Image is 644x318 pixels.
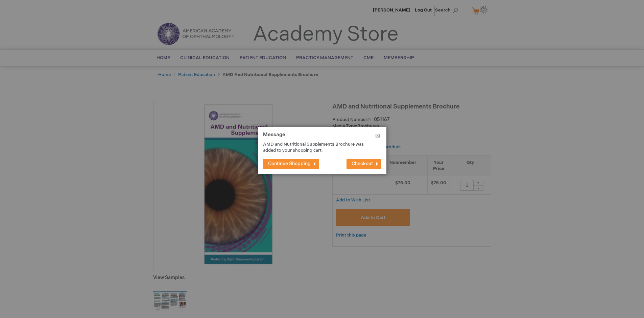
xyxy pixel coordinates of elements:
button: Checkout [347,159,381,169]
button: Continue Shopping [263,159,319,169]
p: AMD and Nutritional Supplements Brochure was added to your shopping cart. [263,141,371,154]
span: Continue Shopping [268,161,311,167]
h1: Message [263,132,381,141]
span: Checkout [352,161,373,167]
